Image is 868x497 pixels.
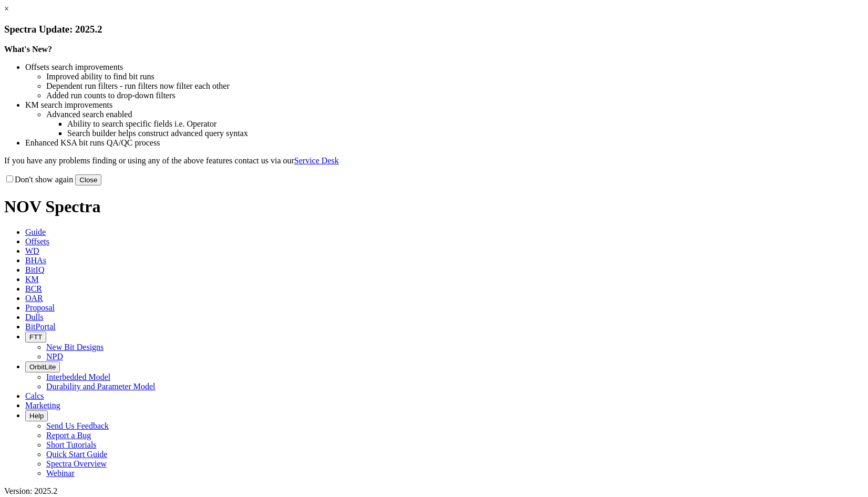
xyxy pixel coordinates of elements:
[25,63,864,72] li: Offsets search improvements
[25,275,39,284] span: KM
[46,110,864,119] li: Advanced search enabled
[25,265,44,274] span: BitIQ
[29,333,42,341] span: FTT
[25,313,44,322] span: Dulls
[4,24,864,35] h3: Spectra Update: 2025.2
[4,4,9,13] a: ×
[294,156,339,165] a: Service Desk
[46,431,91,440] a: Report a Bug
[25,138,864,148] li: Enhanced KSA bit runs QA/QC process
[46,352,63,361] a: NPD
[46,382,156,391] a: Durability and Parameter Model
[4,156,864,165] p: If you have any problems finding or using any of the above features contact us via our
[46,81,864,91] li: Dependent run filters - run filters now filter each other
[25,256,46,265] span: BHAs
[75,174,101,185] button: Close
[46,421,109,430] a: Send Us Feedback
[25,391,44,400] span: Calcs
[4,486,864,496] div: Version: 2025.2
[6,175,13,182] input: Don't show again
[25,237,49,246] span: Offsets
[25,303,55,312] span: Proposal
[25,227,46,236] span: Guide
[46,91,864,100] li: Added run counts to drop-down filters
[46,72,864,81] li: Improved ability to find bit runs
[25,401,60,410] span: Marketing
[29,363,56,371] span: OrbitLite
[4,45,52,54] strong: What's New?
[25,246,39,255] span: WD
[67,119,864,129] li: Ability to search specific fields i.e. Operator
[46,469,75,478] a: Webinar
[46,372,110,381] a: Interbedded Model
[25,100,864,110] li: KM search improvements
[4,175,73,184] label: Don't show again
[29,412,44,420] span: Help
[46,450,107,459] a: Quick Start Guide
[25,322,56,331] span: BitPortal
[46,459,107,468] a: Spectra Overview
[4,197,864,216] h1: NOV Spectra
[67,129,864,138] li: Search builder helps construct advanced query syntax
[25,284,42,293] span: BCR
[46,343,104,351] a: New Bit Designs
[46,440,97,449] a: Short Tutorials
[25,294,43,303] span: OAR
